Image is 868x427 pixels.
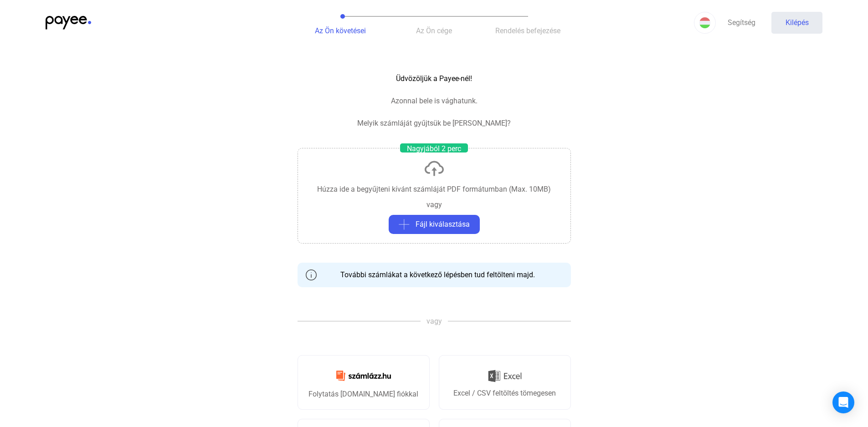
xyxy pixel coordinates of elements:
font: Segítség [728,18,755,27]
a: Folytatás [DOMAIN_NAME] fiókkal [298,355,430,410]
img: Excel [488,366,522,386]
font: Üdvözöljük a Payee-nél! [396,74,472,83]
font: Nagyjából 2 perc [407,144,461,153]
font: Excel / CSV feltöltés tömegesen [453,389,556,397]
font: Kilépés [786,18,809,27]
font: Húzza ide a begyűjteni kívánt számláját PDF formátumban (Max. 10MB) [317,185,551,193]
font: Az Ön követései [315,26,366,35]
a: Excel / CSV feltöltés tömegesen [439,355,571,410]
img: feltöltés-felhő [423,158,445,179]
font: További számlákat a következő lépésben tud feltölteni majd. [340,270,535,279]
a: Segítség [716,12,767,34]
button: HU [694,12,716,34]
font: Az Ön cége [416,26,452,35]
font: Azonnal bele is vághatunk. [391,97,478,105]
img: plusz szürke [399,219,410,230]
font: Melyik számláját gyűjtsük be [PERSON_NAME]? [357,119,511,127]
div: Intercom Messenger megnyitása [832,391,854,413]
font: vagy [426,200,442,209]
button: Kilépés [771,12,822,34]
font: Folytatás [DOMAIN_NAME] fiókkal [308,390,418,398]
img: Számlázz.hu [331,365,396,386]
font: vagy [426,317,442,325]
button: plusz szürkeFájl kiválasztása [389,215,480,234]
img: HU [699,17,710,28]
font: Fájl kiválasztása [416,220,470,229]
img: info-szürke-körvonal [306,269,317,280]
img: kedvezményezett-logó [46,16,91,30]
font: Rendelés befejezése [495,26,560,35]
